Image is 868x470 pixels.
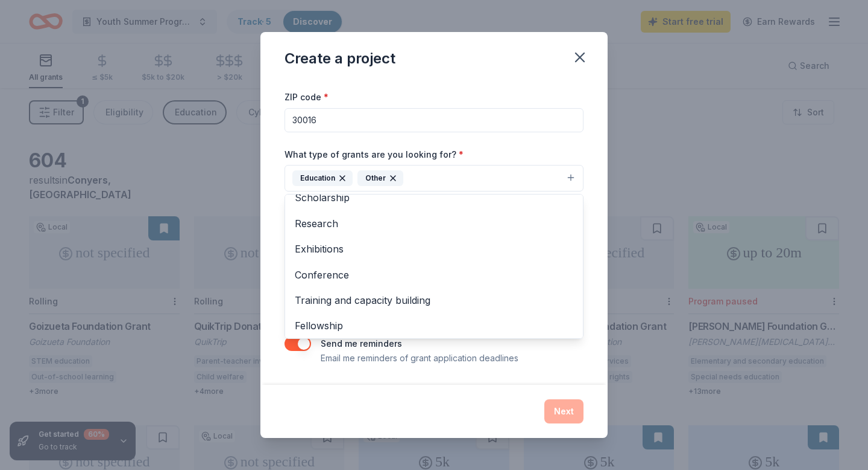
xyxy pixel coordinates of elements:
[295,190,573,205] span: Scholarship
[292,170,353,186] div: Education
[285,165,583,192] button: EducationOther
[295,292,573,308] span: Training and capacity building
[295,216,573,231] span: Research
[285,194,583,339] div: EducationOther
[295,267,573,283] span: Conference
[357,170,403,186] div: Other
[295,241,573,257] span: Exhibitions
[295,318,573,333] span: Fellowship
